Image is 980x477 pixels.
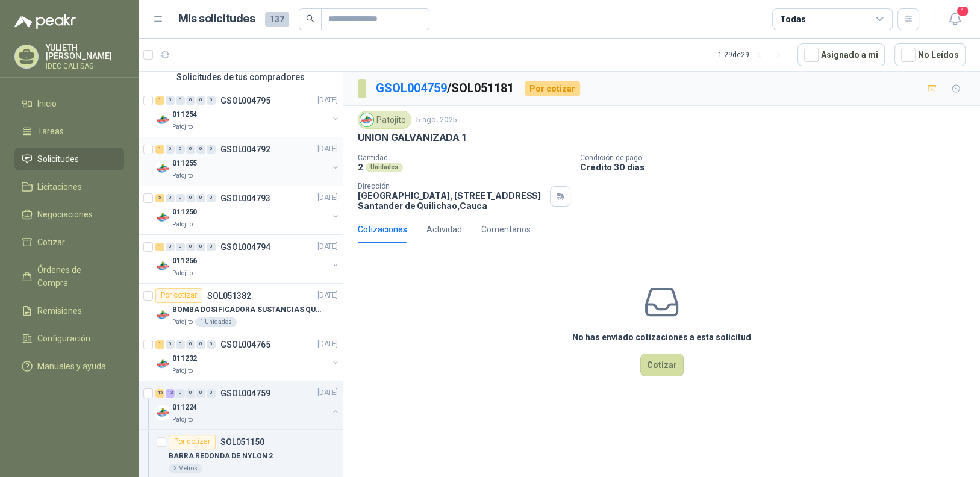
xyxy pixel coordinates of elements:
div: 0 [176,243,185,251]
div: 0 [207,194,216,202]
button: 1 [944,8,966,30]
div: 1 [155,145,164,154]
div: 0 [207,389,216,397]
a: Inicio [14,92,124,115]
div: 0 [196,194,205,202]
button: Cotizar [640,354,684,376]
span: Negociaciones [37,208,93,221]
p: / SOL051181 [376,79,515,98]
p: Dirección [358,182,545,190]
img: Company Logo [155,357,170,371]
a: 1 0 0 0 0 0 GSOL004795[DATE] Company Logo011254Patojito [155,93,340,132]
img: Company Logo [155,308,170,322]
span: Inicio [37,97,57,110]
p: UNION GALVANIZADA 1 [358,131,466,144]
a: 1 0 0 0 0 0 GSOL004794[DATE] Company Logo011256Patojito [155,240,340,278]
div: Solicitudes de tus compradores [139,66,343,89]
div: 0 [196,340,205,349]
div: Actividad [426,223,462,236]
a: Licitaciones [14,175,124,198]
a: Manuales y ayuda [14,355,124,378]
div: Por cotizar [155,288,202,303]
div: 45 [155,389,164,397]
p: BARRA REDONDA DE NYLON 2 [169,450,273,462]
div: 0 [166,243,175,251]
span: Tareas [37,125,64,138]
img: Company Logo [155,405,170,420]
div: Cotizaciones [358,223,407,236]
p: 011250 [172,207,197,218]
div: 0 [176,145,185,154]
span: Solicitudes [37,152,79,166]
p: GSOL004765 [220,340,270,349]
div: 0 [196,145,205,154]
p: Patojito [172,122,193,132]
div: 0 [207,145,216,154]
div: 0 [196,96,205,105]
a: 5 0 0 0 0 0 GSOL004793[DATE] Company Logo011250Patojito [155,191,340,229]
div: 0 [186,340,195,349]
p: Crédito 30 días [580,162,975,172]
p: [DATE] [317,290,338,301]
p: [DATE] [317,143,338,155]
div: 0 [176,389,185,397]
p: Patojito [172,366,193,376]
p: [DATE] [317,95,338,106]
div: 0 [176,96,185,105]
div: Comentarios [481,223,531,236]
p: [DATE] [317,192,338,204]
p: 011254 [172,109,197,120]
div: Unidades [366,163,403,172]
div: 13 [166,389,175,397]
img: Logo peakr [14,14,76,29]
p: 011255 [172,158,197,169]
button: No Leídos [894,43,966,66]
div: 0 [207,340,216,349]
a: Tareas [14,120,124,143]
p: [DATE] [317,387,338,399]
img: Company Logo [360,113,373,126]
div: 1 - 29 de 29 [718,45,788,64]
p: 011232 [172,353,197,364]
div: Todas [780,13,805,26]
span: Cotizar [37,235,65,249]
div: Por cotizar [525,81,580,96]
div: 0 [166,96,175,105]
p: GSOL004792 [220,145,270,154]
div: 0 [166,194,175,202]
a: Por cotizarSOL051382[DATE] Company LogoBOMBA DOSIFICADORA SUSTANCIAS QUIMICASPatojito1 Unidades [139,284,343,332]
span: 1 [956,5,969,17]
a: Configuración [14,327,124,350]
span: Órdenes de Compra [37,263,113,290]
p: 5 ago, 2025 [416,114,457,126]
div: 0 [166,145,175,154]
button: Asignado a mi [797,43,885,66]
div: 1 [155,340,164,349]
a: 1 0 0 0 0 0 GSOL004792[DATE] Company Logo011255Patojito [155,142,340,181]
div: Patojito [358,111,411,129]
div: 0 [207,96,216,105]
div: 0 [207,243,216,251]
img: Company Logo [155,210,170,225]
div: 0 [166,340,175,349]
a: 45 13 0 0 0 0 GSOL004759[DATE] Company Logo011224Patojito [155,386,340,425]
div: 0 [176,340,185,349]
div: 0 [196,243,205,251]
span: 137 [265,12,289,26]
img: Company Logo [155,259,170,273]
p: [DATE] [317,241,338,252]
div: 2 Metros [169,464,202,473]
img: Company Logo [155,161,170,176]
p: GSOL004759 [220,389,270,397]
span: Remisiones [37,304,82,317]
p: GSOL004793 [220,194,270,202]
span: Licitaciones [37,180,82,193]
p: Patojito [172,171,193,181]
div: Por cotizar [169,435,216,449]
div: 0 [186,145,195,154]
img: Company Logo [155,113,170,127]
p: Patojito [172,317,193,327]
p: [GEOGRAPHIC_DATA], [STREET_ADDRESS] Santander de Quilichao , Cauca [358,190,545,211]
p: Cantidad [358,154,570,162]
div: 0 [176,194,185,202]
